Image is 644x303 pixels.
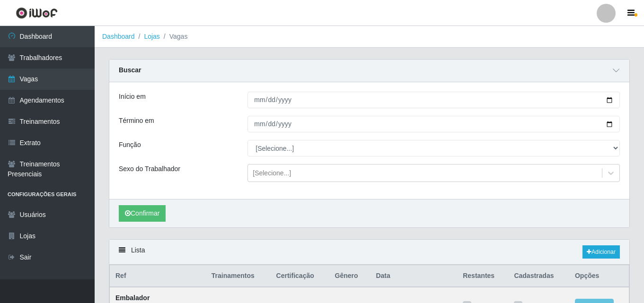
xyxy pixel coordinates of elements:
[247,116,620,132] input: 00/00/0000
[247,92,620,108] input: 00/00/0000
[508,265,569,287] th: Cadastradas
[582,245,620,259] a: Adicionar
[119,205,166,222] button: Confirmar
[457,265,508,287] th: Restantes
[110,265,206,287] th: Ref
[370,265,457,287] th: Data
[569,265,629,287] th: Opções
[119,116,154,126] label: Término em
[329,265,371,287] th: Gênero
[253,168,291,178] div: [Selecione...]
[119,92,146,102] label: Início em
[115,294,150,302] strong: Embalador
[160,32,188,42] li: Vagas
[119,66,141,74] strong: Buscar
[206,265,271,287] th: Trainamentos
[144,33,159,40] a: Lojas
[102,33,135,40] a: Dashboard
[271,265,329,287] th: Certificação
[119,140,141,150] label: Função
[119,164,180,174] label: Sexo do Trabalhador
[16,7,58,19] img: CoreUI Logo
[109,240,629,265] div: Lista
[95,26,644,48] nav: breadcrumb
